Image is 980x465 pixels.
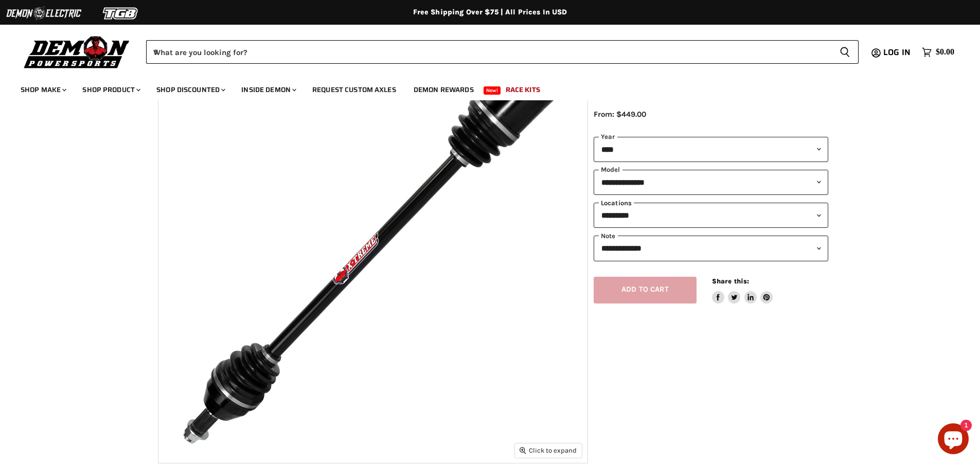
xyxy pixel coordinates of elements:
select: year [594,137,828,162]
span: Click to expand [520,446,577,454]
a: Demon Rewards [406,79,482,100]
div: Free Shipping Over $75 | All Prices In USD [79,8,902,17]
a: Inside Demon [234,79,302,100]
inbox-online-store-chat: Shopify online store chat [935,423,972,457]
a: Shop Make [13,79,73,100]
span: $0.00 [936,47,954,57]
a: Log in [879,48,917,57]
select: keys [594,236,828,261]
a: Race Kits [498,79,548,100]
button: Search [831,40,859,64]
span: Share this: [712,277,749,285]
img: TGB Logo 2 [82,4,159,23]
span: From: $449.00 [594,110,646,119]
span: New! [484,86,501,95]
img: Demon Electric Logo 2 [5,4,82,23]
a: $0.00 [917,45,959,60]
a: Request Custom Axles [305,79,404,100]
ul: Main menu [13,75,952,100]
input: When autocomplete results are available use up and down arrows to review and enter to select [146,40,831,64]
span: Log in [883,46,911,59]
select: keys [594,203,828,228]
select: modal-name [594,170,828,195]
form: Product [146,40,859,64]
a: Shop Discounted [149,79,231,100]
img: Demon Powersports [21,33,133,70]
a: Shop Product [75,79,147,100]
aside: Share this: [712,277,773,304]
img: Polaris RZR Turbo S Demon Xtreme Heavy Duty Axle Race Spec 4340 [158,34,587,463]
button: Click to expand [515,443,582,457]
